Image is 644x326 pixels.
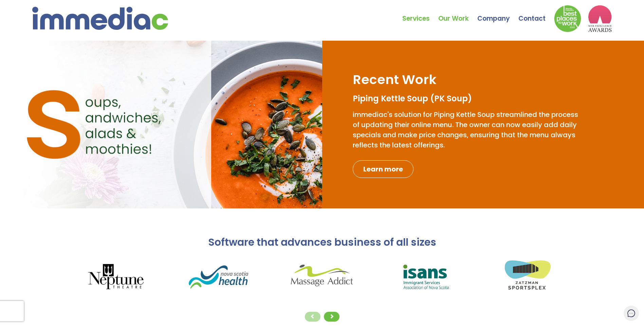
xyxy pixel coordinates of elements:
[65,256,167,297] img: neptuneLogo.png
[554,5,581,32] img: Down
[167,256,270,297] img: nsHealthLogo.png
[353,110,578,150] span: immediac's solution for Piping Kettle Soup streamlined the process of updating their online menu....
[438,2,477,25] a: Our Work
[402,2,438,25] a: Services
[208,235,436,249] span: Software that advances business of all sizes
[353,160,413,178] a: Learn more
[363,164,403,174] span: Learn more
[588,5,612,32] img: logo2_wea_nobg.webp
[32,7,168,30] img: immediac
[477,2,518,25] a: Company
[518,2,554,25] a: Contact
[476,256,579,297] img: sportsplexLogo.png
[353,71,437,88] h2: Recent Work
[353,93,580,104] h3: Piping Kettle Soup (PK Soup)
[373,256,476,297] img: isansLogo.png
[270,256,373,297] img: massageAddictLogo.png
